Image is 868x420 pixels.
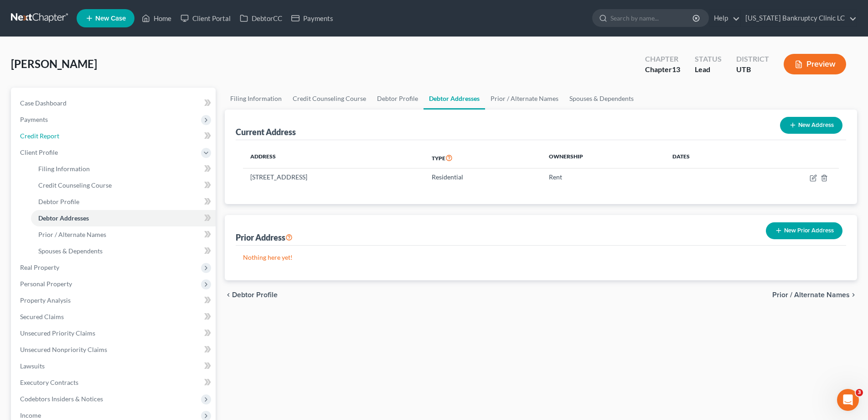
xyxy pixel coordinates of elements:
td: Residential [424,168,541,186]
button: New Prior Address [766,222,842,239]
span: Client Profile [20,148,58,156]
div: District [736,54,769,64]
input: Search by name... [610,10,694,26]
span: Unsecured Nonpriority Claims [20,346,107,353]
span: Personal Property [20,280,72,288]
iframe: Intercom live chat [837,389,859,411]
span: Credit Report [20,132,59,140]
a: Filing Information [31,161,216,177]
button: Preview [784,54,846,74]
span: Prior / Alternate Names [38,231,106,238]
span: Codebtors Insiders & Notices [20,395,103,403]
a: Spouses & Dependents [31,243,216,259]
span: Unsecured Priority Claims [20,329,95,337]
span: Credit Counseling Course [38,181,112,189]
div: Lead [695,64,722,75]
span: Lawsuits [20,362,45,370]
div: Status [695,54,722,64]
button: New Address [780,117,842,134]
div: UTB [736,64,769,75]
th: Ownership [542,147,666,168]
span: Secured Claims [20,313,64,320]
span: Income [20,411,41,419]
a: Filing Information [225,88,287,110]
span: Prior / Alternate Names [772,291,850,299]
button: Prior / Alternate Names chevron_right [772,291,857,299]
span: Property Analysis [20,296,71,304]
td: [STREET_ADDRESS] [243,168,424,186]
a: Unsecured Nonpriority Claims [13,341,216,358]
button: chevron_left Debtor Profile [225,291,278,299]
span: Payments [20,115,48,123]
span: 13 [672,65,680,73]
span: Filing Information [38,165,90,173]
a: Case Dashboard [13,95,216,111]
th: Dates [665,147,746,168]
span: [PERSON_NAME] [11,57,97,70]
a: Home [137,10,176,26]
a: Prior / Alternate Names [31,226,216,243]
a: Spouses & Dependents [564,88,639,110]
span: Debtor Addresses [38,214,89,222]
span: Real Property [20,263,59,271]
div: Chapter [645,64,680,75]
i: chevron_left [225,291,232,299]
th: Type [424,147,541,168]
div: Chapter [645,54,680,64]
span: Debtor Profile [232,291,278,299]
a: Debtor Profile [372,88,424,110]
div: Current Address [236,126,296,137]
p: Nothing here yet! [243,253,839,262]
a: Unsecured Priority Claims [13,325,216,341]
a: Credit Counseling Course [31,177,216,194]
a: Credit Counseling Course [287,88,372,110]
a: [US_STATE] Bankruptcy Clinic LC [741,10,857,26]
td: Rent [542,168,666,186]
a: Payments [287,10,338,26]
span: New Case [95,15,126,22]
a: Debtor Addresses [31,210,216,226]
span: Spouses & Dependents [38,247,103,255]
a: Debtor Addresses [424,88,485,110]
a: Debtor Profile [31,194,216,210]
span: Executory Contracts [20,378,78,386]
div: Prior Address [236,232,293,243]
a: Help [709,10,740,26]
a: Lawsuits [13,358,216,374]
a: Secured Claims [13,309,216,325]
a: Credit Report [13,128,216,144]
th: Address [243,147,424,168]
a: Client Portal [176,10,235,26]
span: 3 [856,389,863,396]
a: Executory Contracts [13,374,216,391]
a: Property Analysis [13,292,216,309]
i: chevron_right [850,291,857,299]
a: Prior / Alternate Names [485,88,564,110]
span: Case Dashboard [20,99,67,107]
a: DebtorCC [235,10,287,26]
span: Debtor Profile [38,198,79,205]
